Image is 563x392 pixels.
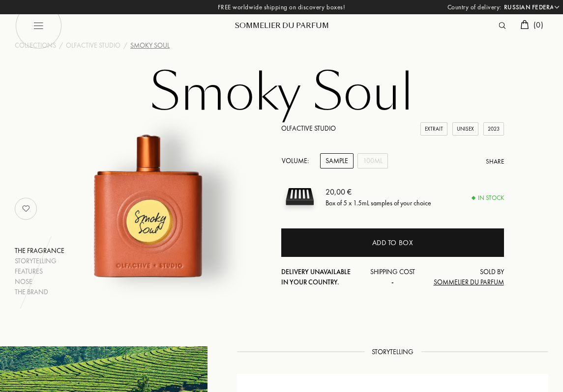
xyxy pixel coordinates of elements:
img: burger_black.png [15,2,61,49]
div: Smoky Soul [130,40,170,51]
div: Sample [320,153,354,168]
div: Box of 5 x 1.5mL samples of your choice [326,197,431,208]
div: 2023 [483,122,504,136]
span: Delivery unavailable in your country. [281,267,351,286]
div: Storytelling [15,256,64,266]
img: Smoky Soul Olfactive Studio [55,110,242,297]
div: Nose [15,277,64,287]
img: cart.svg [521,20,529,29]
div: Unisex [452,122,478,136]
div: Add to box [372,237,414,249]
div: / [123,40,127,51]
div: Sommelier du Parfum [223,21,341,31]
div: Volume: [281,153,314,168]
span: Country of delivery: [447,2,502,12]
a: Olfactive Studio [66,40,120,51]
div: Shipping cost [356,267,430,287]
div: The fragrance [15,246,64,256]
div: In stock [472,193,504,203]
span: - [391,278,394,286]
img: sample box [281,178,318,215]
div: Extrait [420,122,447,136]
div: 100mL [357,153,388,168]
div: 20,00 € [326,186,431,197]
span: ( 0 ) [533,20,543,30]
div: Features [15,266,64,277]
img: search_icn.svg [499,22,506,29]
h1: Smoky Soul [36,66,528,120]
div: The brand [15,287,64,297]
img: no_like_p.png [16,199,36,219]
a: Olfactive Studio [281,124,336,133]
span: Sommelier du Parfum [434,278,504,286]
div: Share [486,157,504,167]
div: Sold by [430,267,504,287]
